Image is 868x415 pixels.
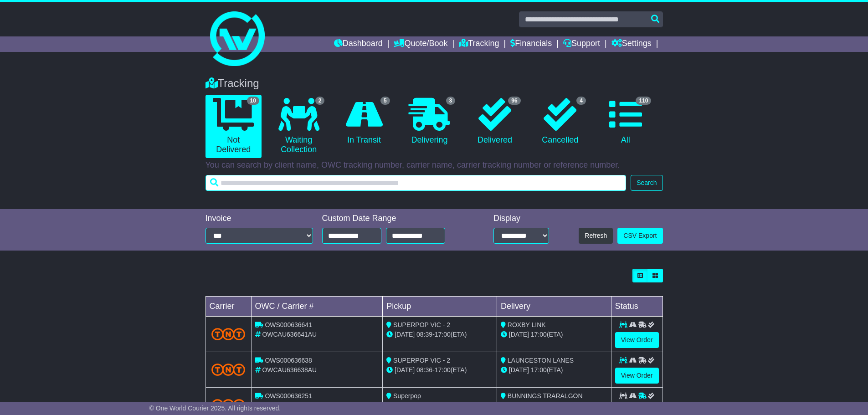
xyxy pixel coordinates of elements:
a: Dashboard [334,36,383,52]
span: OWS000636638 [265,357,312,364]
a: View Order [615,332,659,348]
span: 08:39 [416,331,432,338]
td: Pickup [383,297,497,317]
span: © One World Courier 2025. All rights reserved. [149,405,281,412]
a: 96 Delivered [467,95,523,149]
span: OWS000636251 [265,392,312,400]
span: 4 [576,97,586,105]
span: 96 [508,97,520,105]
div: Display [493,214,549,224]
div: Tracking [201,77,668,90]
a: CSV Export [617,228,663,244]
a: 110 All [597,95,653,149]
div: (ETA) [501,401,607,410]
span: 10 [247,97,259,105]
td: Status [611,297,663,317]
div: (ETA) [501,330,607,339]
span: 2 [315,97,325,105]
span: BUNNINGS TRARALGON [508,392,583,400]
img: TNT_Domestic.png [211,399,246,411]
span: [DATE] [509,331,529,338]
a: 10 Not Delivered [205,95,262,158]
a: View Order [615,368,659,384]
span: [DATE] [395,331,415,338]
a: Tracking [459,36,499,52]
td: OWC / Carrier # [251,297,383,317]
span: 17:00 [531,331,547,338]
span: SUPERPOP VIC - 2 [393,357,450,364]
span: Superpop [393,392,421,400]
a: 3 Delivering [401,95,457,149]
img: TNT_Domestic.png [211,364,246,376]
a: Quote/Book [394,36,447,52]
span: [DATE] [395,366,415,374]
a: Support [563,36,600,52]
button: Refresh [579,228,613,244]
span: 17:00 [531,366,547,374]
div: - (ETA) [386,365,493,375]
button: Search [631,175,663,191]
img: TNT_Domestic.png [211,328,246,340]
div: - (ETA) [386,330,493,339]
span: OWS000636641 [265,321,312,328]
p: You can search by client name, OWC tracking number, carrier name, carrier tracking number or refe... [205,160,663,170]
div: - (ETA) [386,401,493,410]
span: 17:00 [435,366,451,374]
span: OWCAU636638AU [262,366,317,374]
span: 110 [636,97,651,105]
td: Delivery [497,297,611,317]
a: 4 Cancelled [532,95,588,149]
div: Invoice [205,214,313,224]
span: SUPERPOP VIC - 2 [393,321,450,328]
span: ROXBY LINK [508,321,546,328]
a: 5 In Transit [336,95,392,149]
span: OWCAU636641AU [262,331,317,338]
a: Settings [611,36,652,52]
span: 17:00 [435,331,451,338]
span: [DATE] [509,366,529,374]
a: 2 Waiting Collection [271,95,327,158]
span: LAUNCESTON LANES [508,357,574,364]
div: (ETA) [501,365,607,375]
a: Financials [510,36,552,52]
span: 5 [380,97,390,105]
td: Carrier [205,297,251,317]
span: 08:36 [416,366,432,374]
div: Custom Date Range [322,214,468,224]
span: 3 [446,97,456,105]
